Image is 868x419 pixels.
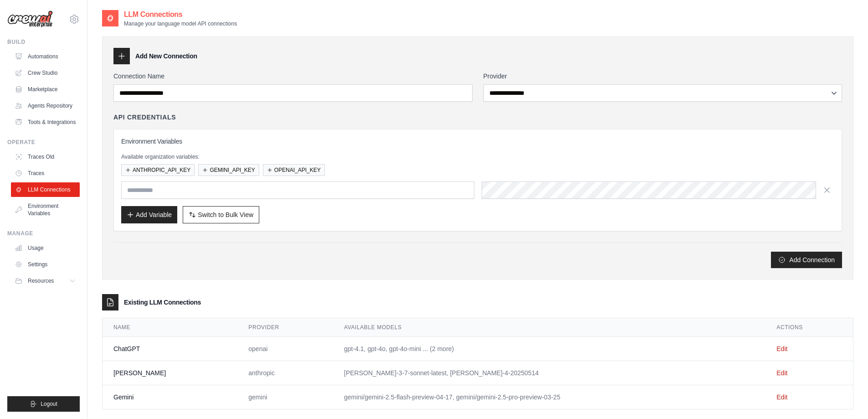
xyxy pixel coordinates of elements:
[11,49,80,64] a: Automations
[7,139,80,146] div: Operate
[135,52,197,61] h3: Add New Connection
[333,385,765,409] td: gemini/gemini-2.5-flash-preview-04-17, gemini/gemini-2.5-pro-preview-03-25
[198,210,253,219] span: Switch to Bulk View
[11,115,80,129] a: Tools & Integrations
[333,318,765,337] th: Available Models
[11,66,80,80] a: Crew Studio
[333,361,765,385] td: [PERSON_NAME]-3-7-sonnet-latest, [PERSON_NAME]-4-20250514
[11,241,80,255] a: Usage
[263,164,325,176] button: OPENAI_API_KEY
[121,206,177,223] button: Add Variable
[237,385,333,409] td: gemini
[7,230,80,237] div: Manage
[765,318,853,337] th: Actions
[103,385,237,409] td: Gemini
[103,318,237,337] th: Name
[11,82,80,97] a: Marketplace
[822,375,868,419] iframe: Chat Widget
[237,318,333,337] th: Provider
[237,337,333,361] td: openai
[11,150,80,164] a: Traces Old
[121,153,834,160] p: Available organization variables:
[11,98,80,113] a: Agents Repository
[11,274,80,288] button: Resources
[113,113,176,122] h4: API Credentials
[11,257,80,272] a: Settings
[483,72,842,81] label: Provider
[198,164,259,176] button: GEMINI_API_KEY
[7,10,53,28] img: Logo
[41,400,57,408] span: Logout
[124,9,237,20] h2: LLM Connections
[103,337,237,361] td: ChatGPT
[124,298,201,307] h3: Existing LLM Connections
[183,206,259,223] button: Switch to Bulk View
[11,182,80,197] a: LLM Connections
[121,164,195,176] button: ANTHROPIC_API_KEY
[7,38,80,46] div: Build
[28,277,54,285] span: Resources
[237,361,333,385] td: anthropic
[333,337,765,361] td: gpt-4.1, gpt-4o, gpt-4o-mini ... (2 more)
[771,252,842,268] button: Add Connection
[776,393,787,401] a: Edit
[113,72,473,81] label: Connection Name
[124,20,237,27] p: Manage your language model API connections
[776,369,787,377] a: Edit
[7,396,80,412] button: Logout
[776,345,787,352] a: Edit
[11,166,80,181] a: Traces
[103,361,237,385] td: [PERSON_NAME]
[11,199,80,221] a: Environment Variables
[121,137,834,146] h3: Environment Variables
